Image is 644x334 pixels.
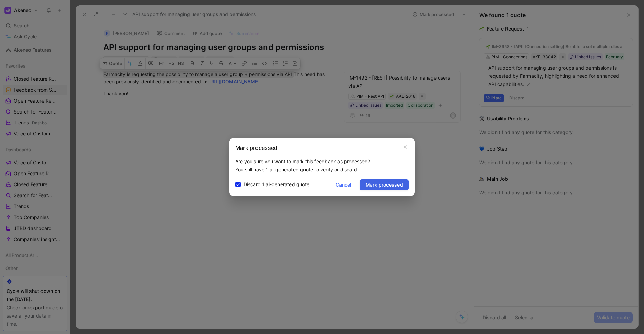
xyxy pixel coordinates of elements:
p: You still have 1 ai-generated quote to verify or discard. [235,166,409,174]
p: Are you sure you want to mark this feedback as processed? [235,157,409,166]
span: Mark processed [366,181,403,189]
h2: Mark processed [235,144,277,152]
span: Discard 1 ai-generated quote [243,180,309,189]
button: Cancel [330,179,357,190]
button: Mark processed [360,179,409,190]
span: Cancel [336,181,351,189]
